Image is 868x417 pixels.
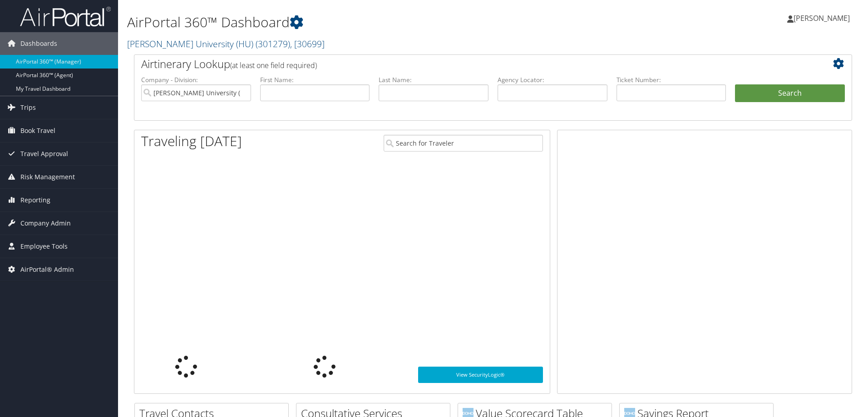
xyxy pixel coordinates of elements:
[20,212,71,235] span: Company Admin
[418,367,543,383] a: View SecurityLogic®
[20,119,55,142] span: Book Travel
[794,13,850,23] span: [PERSON_NAME]
[20,6,111,27] img: airportal-logo.png
[141,75,251,84] label: Company - Division:
[379,75,488,84] label: Last Name:
[20,32,57,55] span: Dashboards
[616,75,726,84] label: Ticket Number:
[260,75,370,84] label: First Name:
[787,5,859,32] a: [PERSON_NAME]
[20,142,68,165] span: Travel Approval
[127,13,615,32] h1: AirPortal 360™ Dashboard
[498,75,607,84] label: Agency Locator:
[20,258,74,281] span: AirPortal® Admin
[20,189,50,211] span: Reporting
[230,60,317,70] span: (at least one field required)
[141,132,242,151] h1: Traveling [DATE]
[20,235,68,258] span: Employee Tools
[20,166,75,188] span: Risk Management
[127,38,325,50] a: [PERSON_NAME] University (HU)
[290,38,325,50] span: , [ 30699 ]
[256,38,290,50] span: ( 301279 )
[20,96,36,119] span: Trips
[384,135,543,152] input: Search for Traveler
[141,56,785,72] h2: Airtinerary Lookup
[735,84,845,103] button: Search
